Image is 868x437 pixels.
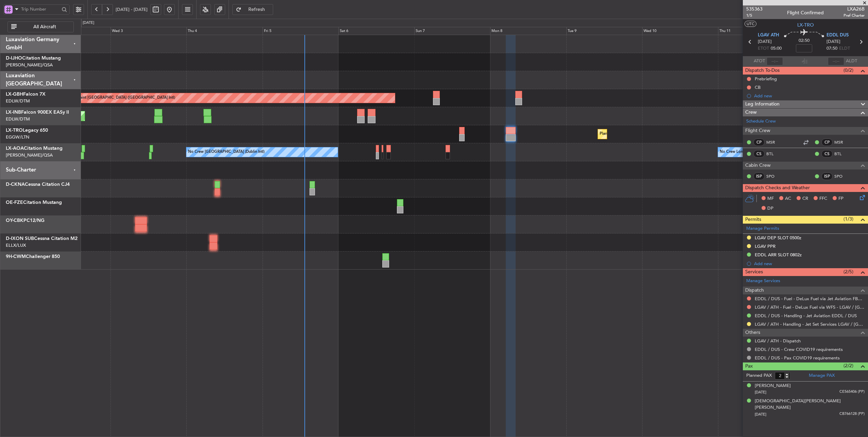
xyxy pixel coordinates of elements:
[6,146,24,151] span: LX-AOA
[834,151,850,157] a: BTL
[821,150,833,158] div: CS
[745,268,763,276] span: Services
[718,27,794,35] div: Thu 11
[6,242,26,248] a: ELLX/LUX
[6,134,29,140] a: EGGW/LTN
[745,184,810,192] span: Dispatch Checks and Weather
[6,56,22,61] span: D-IJHO
[819,195,827,202] span: FFC
[755,355,840,361] a: EDDL / DUS - Pax COVID19 requirements
[839,45,850,52] span: ELDT
[745,362,753,370] span: Pax
[745,329,760,337] span: Others
[6,116,30,122] a: EDLW/DTM
[188,147,265,157] div: No Crew [GEOGRAPHIC_DATA] (Dublin Intl)
[746,5,763,13] span: 535363
[745,216,761,224] span: Permits
[755,346,843,352] a: EDDL / DUS - Crew COVID19 requirements
[844,362,853,369] span: (2/2)
[799,37,809,44] span: 02:50
[755,321,865,327] a: LGAV / ATH - Handling - Jet Set Services LGAV / [GEOGRAPHIC_DATA]
[755,398,865,411] div: [DEMOGRAPHIC_DATA][PERSON_NAME] [PERSON_NAME]
[6,218,23,223] span: OY-CBK
[6,182,70,187] a: D-CKNACessna Citation CJ4
[6,128,23,133] span: LX-TRO
[758,32,779,39] span: LGAV ATH
[720,147,792,157] div: No Crew London ([GEOGRAPHIC_DATA])
[243,7,271,12] span: Refresh
[755,235,801,241] div: LGAV DEP SLOT 0500z
[6,128,48,133] a: LX-TROLegacy 650
[839,389,865,395] span: CE565406 (PP)
[767,57,783,65] input: --:--
[83,20,94,26] div: [DATE]
[600,129,644,139] div: Planned Maint Dusseldorf
[755,76,777,82] div: Prebriefing
[844,268,853,275] span: (2/5)
[746,225,779,232] a: Manage Permits
[414,27,490,35] div: Sun 7
[745,287,764,294] span: Dispatch
[263,27,338,35] div: Fri 5
[62,93,175,103] div: Planned Maint [GEOGRAPHIC_DATA] ([GEOGRAPHIC_DATA] Intl)
[755,412,766,417] span: [DATE]
[755,390,766,395] span: [DATE]
[758,38,772,45] span: [DATE]
[6,92,23,97] span: LX-GBH
[766,151,782,157] a: BTL
[116,6,148,13] span: [DATE] - [DATE]
[6,182,25,187] span: D-CKNA
[755,383,791,389] div: [PERSON_NAME]
[767,195,774,202] span: MF
[753,150,765,158] div: CS
[766,173,782,179] a: SPO
[745,100,780,108] span: Leg Information
[821,139,833,146] div: CP
[787,9,824,16] div: Flight Confirmed
[755,338,801,344] a: LGAV / ATH - Dispatch
[844,215,853,223] span: (1/3)
[839,411,865,417] span: CB766128 (PP)
[21,4,60,14] input: Trip Number
[6,218,45,223] a: OY-CBKPC12/NG
[746,118,776,125] a: Schedule Crew
[745,21,756,27] button: UTC
[755,304,865,310] a: LGAV / ATH - Fuel - DeLux Fuel via WFS - LGAV / [GEOGRAPHIC_DATA]
[755,296,865,302] a: EDDL / DUS - Fuel - DeLux Fuel via Jet Aviation FBO - EDDL / DUS
[745,127,770,135] span: Flight Crew
[7,21,74,32] button: All Aircraft
[746,13,763,18] span: 1/5
[753,173,765,180] div: ISP
[754,93,865,99] div: Add new
[745,67,780,75] span: Dispatch To-Dos
[827,45,837,52] span: 07:50
[755,313,857,319] a: EDDL / DUS - Handling - Jet Aviation EDDL / DUS
[18,25,71,29] span: All Aircraft
[6,200,23,205] span: OE-FZE
[846,58,857,65] span: ALDT
[745,162,771,169] span: Cabin Crew
[771,45,782,52] span: 05:00
[753,139,765,146] div: CP
[844,5,865,13] span: LXA26B
[6,110,21,115] span: LX-INB
[186,27,262,35] div: Thu 4
[755,243,775,249] div: LGAV PPR
[6,98,30,104] a: EDLW/DTM
[6,56,61,61] a: D-IJHOCitation Mustang
[6,62,53,68] a: [PERSON_NAME]/QSA
[797,21,814,29] span: LX-TRO
[844,13,865,18] span: Pref Charter
[111,27,186,35] div: Wed 3
[6,92,46,97] a: LX-GBHFalcon 7X
[802,195,808,202] span: CR
[827,32,849,39] span: EDDL DUS
[566,27,642,35] div: Tue 9
[755,252,802,258] div: EDDL ARR SLOT 0802z
[809,372,835,379] a: Manage PAX
[834,173,850,179] a: SPO
[754,261,865,266] div: Add new
[827,38,840,45] span: [DATE]
[6,146,63,151] a: LX-AOACitation Mustang
[754,58,765,65] span: ATOT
